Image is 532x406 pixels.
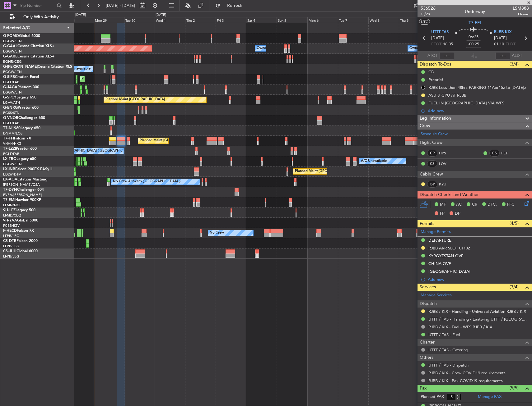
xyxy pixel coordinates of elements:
[3,152,19,156] a: EGLF/FAB
[455,211,460,217] span: DP
[3,131,22,136] a: DNMM/LOS
[488,202,497,208] span: DFC,
[3,34,40,38] a: G-FOMOGlobal 6000
[421,5,436,11] span: 536526
[3,137,31,140] a: T7-FFIFalcon 7X
[428,100,504,106] div: FUEL IN [GEOGRAPHIC_DATA] VIA WFS
[3,213,21,218] a: LFMD/CEQ
[513,5,529,11] span: LSM888
[3,249,38,253] a: CS-JHHGlobal 6000
[428,370,506,376] a: RJBB / KIX - Crew COVID19 requirements
[510,284,519,290] span: (3/4)
[3,188,44,192] a: T7-DYNChallenger 604
[465,8,485,15] div: Underway
[3,244,19,249] a: LFPB/LBG
[421,131,448,137] a: Schedule Crew
[427,160,437,167] div: CS
[63,17,94,23] div: Sun 28
[428,93,466,98] div: ASU & GPU AT RJBB
[3,178,48,181] a: LX-AOACitation Mustang
[428,69,434,75] div: CB
[3,162,22,167] a: EGGW/LTN
[3,157,36,161] a: LX-TROLegacy 650
[428,269,470,274] div: [GEOGRAPHIC_DATA]
[3,44,17,48] span: G-GAAL
[420,354,433,361] span: Others
[3,167,52,171] a: LX-INBFalcon 900EX EASy II
[440,202,446,208] span: MF
[3,34,19,38] span: G-FOMO
[3,137,14,140] span: T7-FFI
[428,77,443,82] div: Prebrief
[3,49,22,54] a: EGGW/LTN
[439,150,453,156] a: HPS
[419,19,430,25] button: UTC
[3,208,16,212] span: 9H-LPZ
[34,146,135,156] div: A/C Unavailable [GEOGRAPHIC_DATA] ([GEOGRAPHIC_DATA])
[16,15,66,19] span: Only With Activity
[75,12,86,18] div: [DATE]
[512,53,522,59] span: ALDT
[3,96,36,99] a: G-SPCYLegacy 650
[427,53,438,59] span: ATOT
[428,108,529,113] div: Add new
[428,85,526,90] div: RJBB Less than 48hrs PARKING 11Apr15z to [DATE]z
[3,208,35,212] a: 9H-LPZLegacy 500
[3,239,38,243] a: CS-DTRFalcon 2000
[3,249,16,253] span: CS-JHH
[3,44,54,48] a: G-GAALCessna Citation XLS+
[420,385,427,392] span: Pax
[420,220,434,227] span: Permits
[338,17,368,23] div: Tue 7
[82,75,180,84] div: Planned Maint [GEOGRAPHIC_DATA] ([GEOGRAPHIC_DATA])
[428,277,529,282] div: Add new
[3,96,16,99] span: G-SPCY
[428,261,451,266] div: CHINA OVF
[19,1,55,10] input: Trip Number
[3,65,38,69] span: G-[PERSON_NAME]
[3,116,18,120] span: G-VNOR
[3,172,21,177] a: EDLW/DTM
[216,17,246,23] div: Fri 3
[420,339,435,346] span: Charter
[510,385,519,391] span: (5/5)
[3,229,17,233] span: F-HECD
[3,188,17,192] span: T7-DYN
[427,150,437,157] div: CP
[3,111,20,115] a: EGSS/STN
[421,394,444,400] label: Planned PAX
[510,220,519,226] span: (4/5)
[124,17,155,23] div: Tue 30
[3,198,41,202] a: T7-EMIHawker 900XP
[428,309,526,314] a: RJBB / KIX - Handling - Universal Aviation RJBB / KIX
[3,219,17,222] span: 9H-YAA
[428,363,469,368] a: UTTT / TAS - Dispatch
[257,44,267,53] div: Owner
[440,211,445,217] span: FP
[428,332,460,337] a: UTTT / TAS - Fuel
[155,17,185,23] div: Wed 1
[513,11,529,17] span: Owner
[421,11,436,17] span: 15/28
[3,126,40,130] a: T7-N1960Legacy 650
[427,181,437,188] div: ISP
[156,12,166,18] div: [DATE]
[295,167,393,176] div: Planned Maint [GEOGRAPHIC_DATA] ([GEOGRAPHIC_DATA])
[3,75,39,79] a: G-SIRSCitation Excel
[431,41,441,48] span: ETOT
[307,17,338,23] div: Mon 6
[3,167,15,171] span: LX-INB
[3,182,40,187] a: [PERSON_NAME]/QSA
[510,61,519,67] span: (3/4)
[431,29,449,35] span: UTTT TAS
[3,106,39,110] a: G-ENRGPraetor 600
[478,394,502,400] a: Manage PAX
[65,64,91,74] div: A/C Unavailable
[472,202,477,208] span: CR
[3,141,21,146] a: VHHH/HKG
[506,41,516,48] span: ELDT
[3,106,18,110] span: G-ENRG
[507,202,514,208] span: FFC
[3,198,15,202] span: T7-EMI
[443,41,453,48] span: 18:35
